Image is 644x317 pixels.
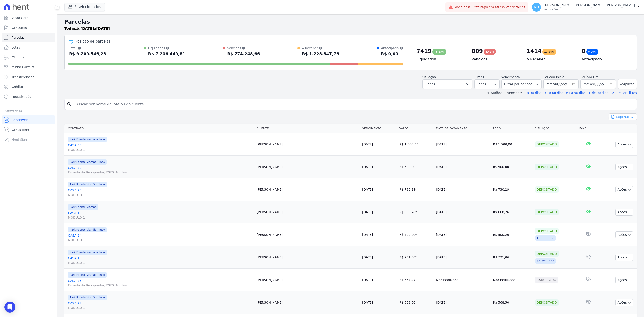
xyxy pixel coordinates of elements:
[68,227,107,232] span: Park Poente Viamão - Inco
[535,164,559,170] div: Depositado
[434,178,491,201] td: [DATE]
[68,279,253,287] a: CASA 35Estrada da Branquinha, 2020, Martinica
[434,223,491,246] td: [DATE]
[455,5,525,10] span: Você possui fatura(s) em atraso.
[535,141,559,147] div: Depositado
[524,91,541,95] a: 1 a 30 dias
[68,295,107,300] span: Park Poente Viamão - Inco
[2,63,55,72] a: Minha Carteira
[12,45,20,50] span: Lotes
[398,178,434,201] td: R$ 730,29
[362,233,373,236] a: [DATE]
[68,204,98,210] span: Park Poente Viamão
[68,260,253,265] span: MODULO 1
[255,223,360,246] td: [PERSON_NAME]
[491,156,533,178] td: R$ 500,00
[426,81,435,87] span: Todos
[73,100,635,109] input: Buscar por nome do lote ou do cliente
[12,128,29,132] span: Conta Hent
[491,133,533,156] td: R$ 1.500,00
[362,301,373,304] a: [DATE]
[398,291,434,314] td: R$ 568,50
[615,254,633,261] button: Ações
[12,75,34,79] span: Transferências
[255,201,360,223] td: [PERSON_NAME]
[2,53,55,62] a: Clientes
[535,299,559,306] div: Depositado
[64,18,637,26] h2: Parcelas
[255,291,360,314] td: [PERSON_NAME]
[96,26,110,31] strong: [DATE]
[75,39,111,44] div: Posição de parcelas
[491,178,533,201] td: R$ 730,29
[68,170,253,174] span: Estrada da Branquinha, 2020, Martinica
[586,49,598,55] div: 0,00%
[610,91,637,95] a: ✗ Limpar Filtros
[534,6,539,9] span: MD
[64,26,110,31] p: de a
[12,16,30,20] span: Visão Geral
[422,79,472,89] button: Todos
[255,156,360,178] td: [PERSON_NAME]
[4,108,53,114] div: Plataformas
[2,33,55,42] a: Parcelas
[68,211,253,220] a: CASA 163MODULO 1
[434,291,491,314] td: [DATE]
[618,79,637,89] button: Aplicar
[362,143,373,146] a: [DATE]
[580,75,616,79] label: Período Fim:
[362,210,373,214] a: [DATE]
[588,91,608,95] a: + de 90 dias
[615,164,633,170] button: Ações
[381,50,403,57] div: R$ 0,00
[68,250,107,255] span: Park Poente Viamão - Inco
[2,115,55,124] a: Recebíveis
[64,26,76,31] strong: Todas
[491,223,533,246] td: R$ 500,20
[148,50,185,57] div: R$ 7.206.449,81
[68,272,107,278] span: Park Poente Viamão - Inco
[12,35,25,40] span: Parcelas
[487,91,502,95] label: ↯ Atalhos
[535,258,556,264] div: Antecipado
[68,137,107,142] span: Park Poente Viamão - Inco
[255,246,360,269] td: [PERSON_NAME]
[255,133,360,156] td: [PERSON_NAME]
[148,46,185,50] div: Liquidados
[2,92,55,101] a: Negativação
[12,65,35,69] span: Minha Carteira
[398,246,434,269] td: R$ 731,06
[12,26,27,30] span: Contratos
[69,46,106,50] div: Total
[615,186,633,193] button: Ações
[535,209,559,215] div: Depositado
[255,124,360,133] th: Cliente
[362,188,373,191] a: [DATE]
[615,299,633,306] button: Ações
[68,233,253,242] a: CASA 24MODULO 1
[2,125,55,134] a: Conta Hent
[398,133,434,156] td: R$ 1.500,00
[398,269,434,291] td: R$ 554,47
[491,269,533,291] td: Não Realizado
[544,3,635,8] p: [PERSON_NAME] [PERSON_NAME] [PERSON_NAME]
[491,246,533,269] td: R$ 731,06
[527,48,542,55] div: 1414
[533,124,578,133] th: Situação
[484,49,496,55] div: 8,41%
[68,306,253,310] span: MODULO 1
[2,72,55,81] a: Transferências
[506,5,525,9] a: Ver detalhes
[535,186,559,193] div: Depositado
[66,102,72,107] i: search
[2,43,55,52] a: Lotes
[12,55,24,60] span: Clientes
[615,277,633,283] button: Ações
[422,75,437,79] label: Situação:
[64,3,105,11] button: 6 selecionados
[68,147,253,152] span: MODULO 1
[535,228,559,234] div: Depositado
[491,124,533,133] th: Pago
[362,255,373,259] a: [DATE]
[398,156,434,178] td: R$ 500,00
